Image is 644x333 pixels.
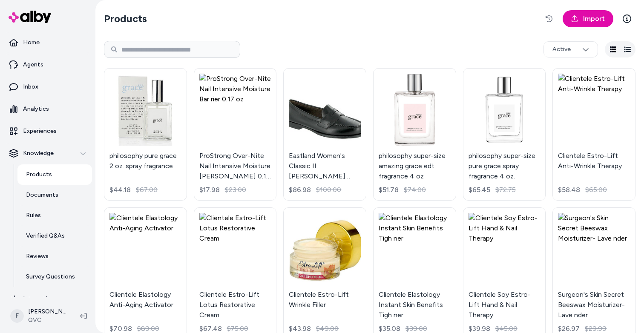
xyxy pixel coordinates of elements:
[283,68,366,201] a: Eastland Women's Classic II Penny Loafers, Size 12 Wide, BlackEastland Women's Classic II [PERSON...
[3,55,92,75] a: Agents
[28,307,66,316] p: [PERSON_NAME]
[9,11,51,23] img: alby Logo
[23,127,57,135] p: Experiences
[28,316,66,324] span: QVC
[10,309,24,323] span: F
[463,68,546,201] a: philosophy super-size pure grace spray fragrance 4 oz.philosophy super-size pure grace spray frag...
[17,226,92,246] a: Verified Q&As
[194,68,277,201] a: ProStrong Over-Nite Nail Intensive Moisture Bar rier 0.17 ozProStrong Over-Nite Nail Intensive Mo...
[5,302,73,330] button: F[PERSON_NAME]QVC
[3,143,92,164] button: Knowledge
[3,77,92,97] a: Inbox
[23,38,40,47] p: Home
[26,252,49,261] p: Reviews
[17,185,92,205] a: Documents
[23,149,54,158] p: Knowledge
[3,121,92,141] a: Experiences
[17,246,92,267] a: Reviews
[3,289,92,309] a: Integrations
[3,99,92,119] a: Analytics
[17,205,92,226] a: Rules
[17,267,92,287] a: Survey Questions
[26,273,75,281] p: Survey Questions
[563,10,613,27] a: Import
[23,83,38,91] p: Inbox
[26,170,52,179] p: Products
[17,164,92,185] a: Products
[26,191,58,199] p: Documents
[543,41,598,57] button: Active
[26,211,41,220] p: Rules
[23,60,43,69] p: Agents
[583,14,605,24] span: Import
[26,232,65,240] p: Verified Q&As
[23,295,57,303] p: Integrations
[23,105,49,113] p: Analytics
[552,68,635,201] a: Clientele Estro-Lift Anti-Wrinkle TherapyClientele Estro-Lift Anti-Wrinkle Therapy$58.48$65.00
[373,68,456,201] a: philosophy super-size amazing grace edt fragrance 4 ozphilosophy super-size amazing grace edt fra...
[104,12,147,26] h2: Products
[3,32,92,53] a: Home
[104,68,187,201] a: philosophy pure grace 2 oz. spray fragrancephilosophy pure grace 2 oz. spray fragrance$44.18$67.00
